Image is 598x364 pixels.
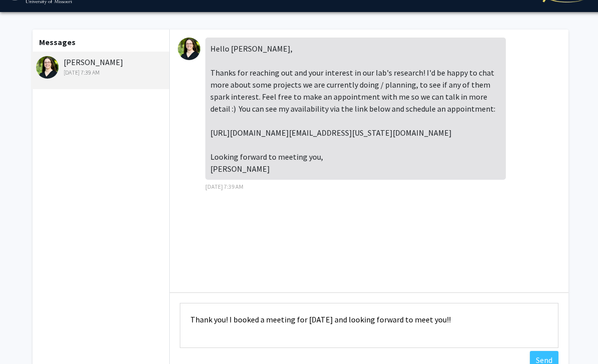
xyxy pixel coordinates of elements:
[178,38,200,60] img: Christine Brodsky
[205,183,243,190] span: [DATE] 7:39 AM
[8,319,43,356] iframe: Chat
[205,38,506,180] div: Hello [PERSON_NAME], Thanks for reaching out and your interest in our lab's research! I'd be happ...
[180,303,558,348] textarea: Message
[36,56,167,77] div: [PERSON_NAME]
[36,68,167,77] div: [DATE] 7:39 AM
[39,37,76,47] b: Messages
[36,56,59,79] img: Christine Brodsky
